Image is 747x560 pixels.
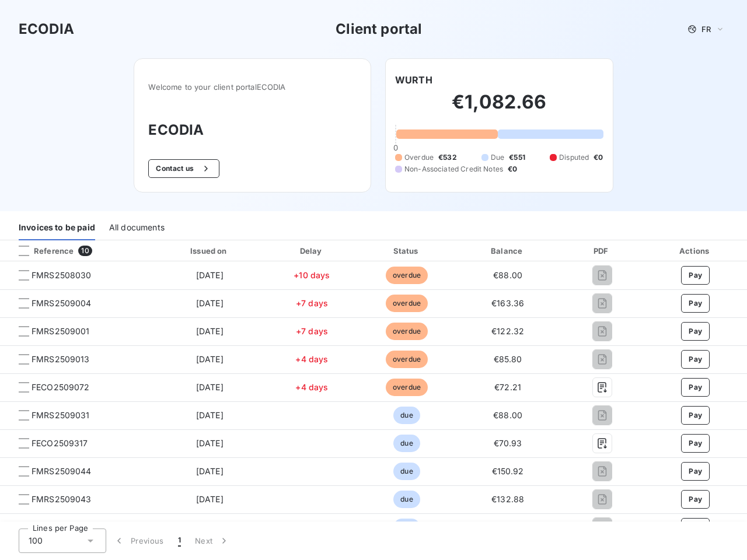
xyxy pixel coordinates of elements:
[148,159,219,178] button: Contact us
[32,325,90,337] span: FMRS2509001
[32,466,92,477] span: FMRS2509044
[493,410,522,420] span: €88.00
[404,164,503,174] span: Non-Associated Credit Notes
[386,351,428,368] span: overdue
[386,295,428,312] span: overdue
[494,438,522,448] span: €70.93
[32,353,90,365] span: FMRS2509013
[78,246,92,256] span: 10
[646,245,745,257] div: Actions
[594,152,603,163] span: €0
[681,490,710,509] button: Pay
[196,382,224,392] span: [DATE]
[681,266,710,285] button: Pay
[196,494,224,504] span: [DATE]
[171,528,188,553] button: 1
[32,269,92,281] span: FMRS2508030
[178,535,181,547] span: 1
[9,246,74,256] div: Reference
[106,528,171,553] button: Previous
[196,410,224,420] span: [DATE]
[681,294,710,313] button: Pay
[508,164,517,174] span: €0
[681,378,710,397] button: Pay
[491,152,504,163] span: Due
[196,326,224,336] span: [DATE]
[295,382,328,392] span: +4 days
[361,245,453,257] div: Status
[681,322,710,341] button: Pay
[681,462,710,481] button: Pay
[19,19,74,40] h3: ECODIA
[188,528,237,553] button: Next
[156,245,263,257] div: Issued on
[386,323,428,340] span: overdue
[493,270,522,280] span: €88.00
[296,326,328,336] span: +7 days
[509,152,525,163] span: €551
[494,354,522,364] span: €85.80
[559,152,589,163] span: Disputed
[563,245,641,257] div: PDF
[148,120,357,141] h3: ECODIA
[196,466,224,476] span: [DATE]
[32,437,88,449] span: FECO2509317
[196,270,224,280] span: [DATE]
[395,90,603,125] h2: €1,082.66
[492,466,524,476] span: €150.92
[294,270,330,280] span: +10 days
[29,535,43,547] span: 100
[196,438,224,448] span: [DATE]
[681,406,710,425] button: Pay
[296,298,328,308] span: +7 days
[295,354,328,364] span: +4 days
[491,298,524,308] span: €163.36
[336,19,422,40] h3: Client portal
[32,297,92,309] span: FMRS2509004
[196,354,224,364] span: [DATE]
[148,82,357,92] span: Welcome to your client portal ECODIA
[681,434,710,453] button: Pay
[458,245,558,257] div: Balance
[395,73,432,87] h6: WURTH
[386,379,428,396] span: overdue
[393,143,398,152] span: 0
[491,326,524,336] span: €122.32
[701,24,711,34] span: FR
[681,518,710,537] button: Pay
[491,494,524,504] span: €132.88
[438,152,457,163] span: €532
[393,407,420,424] span: due
[494,382,521,392] span: €72.21
[393,435,420,452] span: due
[393,463,420,480] span: due
[681,350,710,369] button: Pay
[393,519,420,536] span: due
[196,298,224,308] span: [DATE]
[268,245,356,257] div: Delay
[32,381,90,393] span: FECO2509072
[386,267,428,284] span: overdue
[32,494,92,505] span: FMRS2509043
[19,216,95,240] div: Invoices to be paid
[404,152,434,163] span: Overdue
[393,491,420,508] span: due
[109,216,165,240] div: All documents
[32,409,90,421] span: FMRS2509031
